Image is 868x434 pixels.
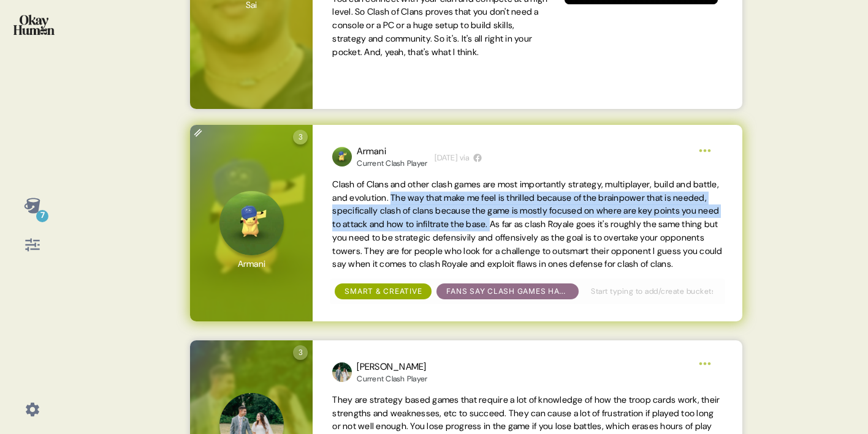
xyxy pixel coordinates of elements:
[345,286,422,297] div: SMART & CREATIVE
[446,286,569,297] div: Fans say Clash games have high skill ceilings, long timelines, and different emotional impacts.
[13,15,55,35] img: okayhuman.3b1b6348.png
[357,360,427,374] div: [PERSON_NAME]
[293,345,308,360] div: 3
[357,374,427,384] div: Current Clash Player
[293,130,308,144] div: 3
[460,152,470,164] span: via
[332,147,352,166] img: profilepic_32632045723061229.jpg
[332,179,722,270] span: Clash of Clans and other clash games are most importantly strategy, multiplayer, build and battle...
[357,144,427,159] div: Armani
[332,362,352,382] img: profilepic_24603372712637430.jpg
[36,210,48,222] div: 7
[357,159,427,168] div: Current Clash Player
[435,152,457,164] time: [DATE]
[584,285,720,298] input: Start typing to add/create buckets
